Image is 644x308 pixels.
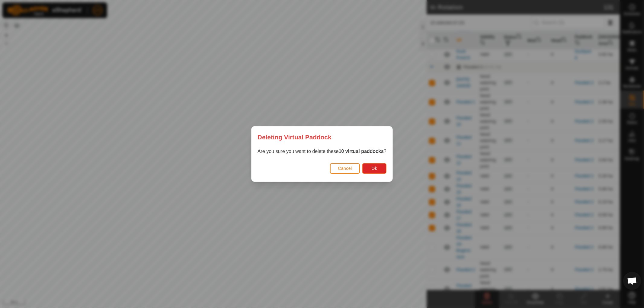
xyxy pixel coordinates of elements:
div: Open chat [623,272,641,290]
span: Are you sure you want to delete these ? [258,149,386,154]
span: Cancel [338,166,352,171]
span: Ok [372,166,377,171]
button: Ok [362,163,386,174]
button: Cancel [330,163,360,174]
span: Deleting Virtual Paddock [258,132,332,142]
strong: 10 virtual paddocks [339,149,384,154]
